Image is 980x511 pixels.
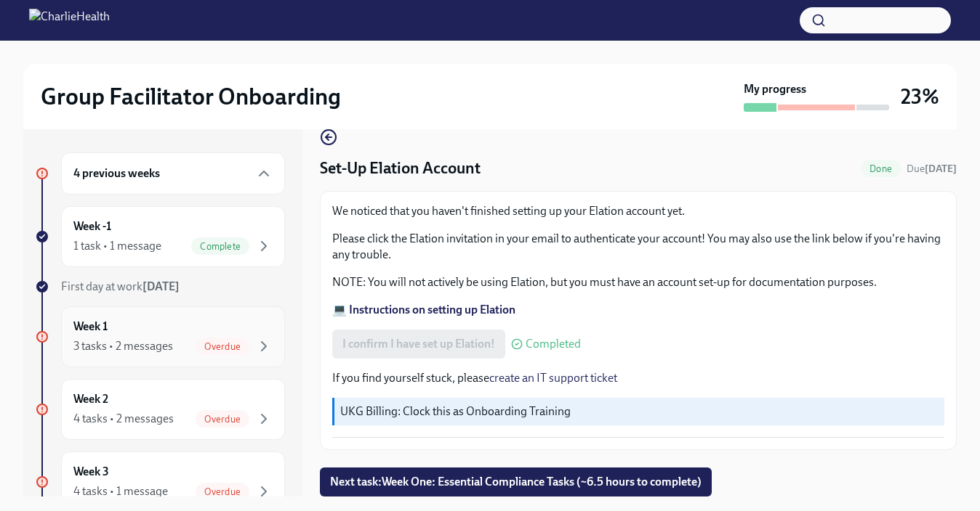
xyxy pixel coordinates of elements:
[196,486,249,497] span: Overdue
[61,152,285,195] div: 4 previous weeks
[142,279,180,293] strong: [DATE]
[196,414,249,425] span: Overdue
[191,241,249,252] span: Complete
[73,483,168,499] div: 4 tasks • 1 message
[330,475,702,489] span: Next task : Week One: Essential Compliance Tasks (~6.5 hours to complete)
[907,162,957,176] span: September 14th, 2025 09:00
[526,338,581,350] span: Completed
[73,464,109,480] h6: Week 3
[489,371,617,385] a: create an IT support ticket
[35,279,285,295] a: First day at work[DATE]
[320,467,712,496] button: Next task:Week One: Essential Compliance Tasks (~6.5 hours to complete)
[332,231,944,263] p: Please click the Elation invitation in your email to authenticate your account! You may also use ...
[332,370,944,386] p: If you find yourself stuck, please
[73,338,173,354] div: 3 tasks • 2 messages
[35,206,285,267] a: Week -11 task • 1 messageComplete
[332,203,944,219] p: We noticed that you haven't finished setting up your Elation account yet.
[73,218,111,234] h6: Week -1
[73,238,161,254] div: 1 task • 1 message
[320,158,481,179] h4: Set-Up Elation Account
[35,306,285,367] a: Week 13 tasks • 2 messagesOverdue
[73,391,108,407] h6: Week 2
[41,82,341,111] h2: Group Facilitator Onboarding
[744,81,806,97] strong: My progress
[29,9,110,32] img: CharlieHealth
[196,341,249,352] span: Overdue
[35,379,285,440] a: Week 24 tasks • 2 messagesOverdue
[907,163,957,175] span: Due
[73,411,174,427] div: 4 tasks • 2 messages
[925,163,957,175] strong: [DATE]
[73,319,108,335] h6: Week 1
[332,303,515,316] a: 💻 Instructions on setting up Elation
[861,163,901,174] span: Done
[73,165,160,181] h6: 4 previous weeks
[340,404,939,420] p: UKG Billing: Clock this as Onboarding Training
[332,274,944,290] p: NOTE: You will not actively be using Elation, but you must have an account set-up for documentati...
[61,279,180,293] span: First day at work
[901,83,939,110] h3: 23%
